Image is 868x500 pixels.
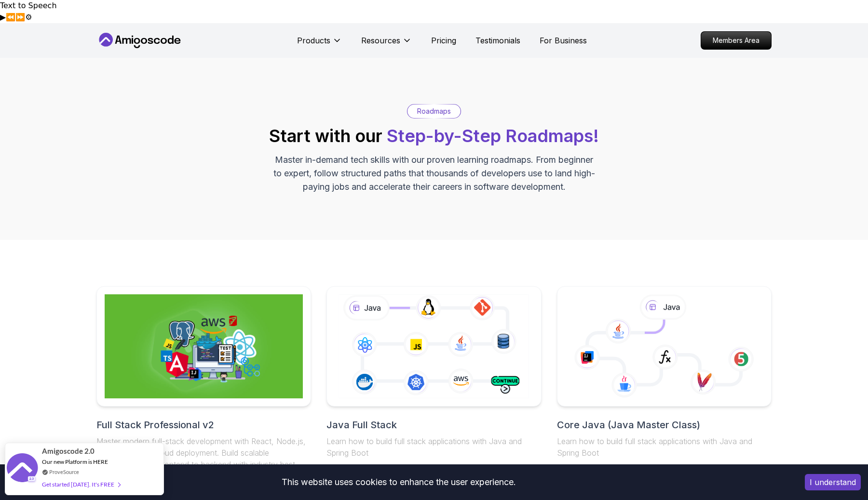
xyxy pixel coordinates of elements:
[361,35,412,54] button: Resources
[272,153,596,194] p: Master in-demand tech skills with our proven learning roadmaps. From beginner to expert, follow s...
[49,468,79,476] a: ProveSource
[326,435,541,459] p: Learn how to build full stack applications with Java and Spring Boot
[701,31,772,50] a: Members Area
[805,474,861,490] button: Accept cookies
[701,32,771,49] p: Members Area
[431,35,456,46] a: Pricing
[42,458,108,465] span: Our new Platform is HERE
[105,294,303,398] img: Full Stack Professional v2
[42,446,95,457] span: Amigoscode 2.0
[42,479,120,490] div: Get started [DATE]. It's FREE
[7,453,38,485] img: provesource social proof notification image
[387,125,599,146] span: Step-by-Step Roadmaps!
[417,106,451,116] p: Roadmaps
[361,35,400,46] p: Resources
[96,418,311,432] h2: Full Stack Professional v2
[25,12,32,23] button: Settings
[475,35,520,46] a: Testimonials
[326,418,541,432] h2: Java Full Stack
[7,472,790,493] div: This website uses cookies to enhance the user experience.
[96,286,311,486] a: Full Stack Professional v2Full Stack Professional v2Master modern full-stack development with Rea...
[269,126,599,145] h2: Start with our
[297,35,330,46] p: Products
[326,286,541,474] a: Java Full StackLearn how to build full stack applications with Java and Spring Boot29 Courses4 Bu...
[557,435,772,459] p: Learn how to build full stack applications with Java and Spring Boot
[15,12,25,23] button: Forward
[557,418,772,432] h2: Core Java (Java Master Class)
[297,35,342,54] button: Products
[96,435,311,470] p: Master modern full-stack development with React, Node.js, TypeScript, and cloud deployment. Build...
[557,286,772,474] a: Core Java (Java Master Class)Learn how to build full stack applications with Java and Spring Boot...
[540,35,587,46] a: For Business
[6,12,15,23] button: Previous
